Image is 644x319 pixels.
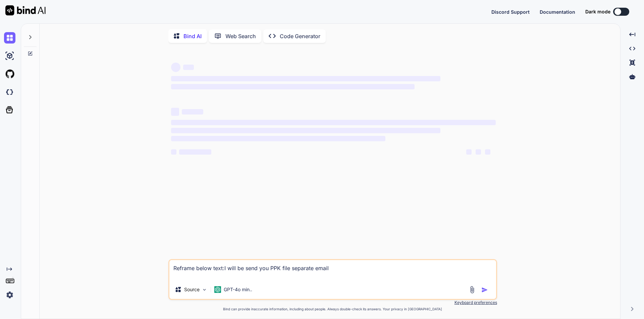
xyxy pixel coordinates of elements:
[280,32,320,40] p: Code Generator
[183,32,202,40] p: Bind AI
[171,76,440,81] span: ‌
[171,128,440,133] span: ‌
[202,287,207,293] img: Pick Models
[168,307,497,312] p: Bind can provide inaccurate information, including about people. Always double-check its answers....
[182,109,203,114] span: ‌
[171,136,385,141] span: ‌
[169,260,496,280] textarea: Reframe below text:I will be send you PPK file separate email
[4,86,15,98] img: darkCloudIdeIcon
[171,108,179,116] span: ‌
[224,286,252,293] p: GPT-4o min..
[184,286,200,293] p: Source
[183,65,194,70] span: ‌
[171,120,496,125] span: ‌
[225,32,256,40] p: Web Search
[4,289,15,301] img: settings
[481,287,488,293] img: icon
[491,8,530,15] button: Discord Support
[585,8,610,15] span: Dark mode
[214,286,221,293] img: GPT-4o mini
[171,84,415,89] span: ‌
[540,9,575,15] span: Documentation
[168,300,497,305] p: Keyboard preferences
[466,149,472,155] span: ‌
[540,8,575,15] button: Documentation
[468,286,476,294] img: attachment
[171,63,180,72] span: ‌
[491,9,530,15] span: Discord Support
[4,68,15,80] img: githubLight
[485,149,490,155] span: ‌
[476,149,481,155] span: ‌
[5,5,46,15] img: Bind AI
[171,149,176,155] span: ‌
[4,50,15,62] img: ai-studio
[4,32,15,44] img: chat
[179,149,211,155] span: ‌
